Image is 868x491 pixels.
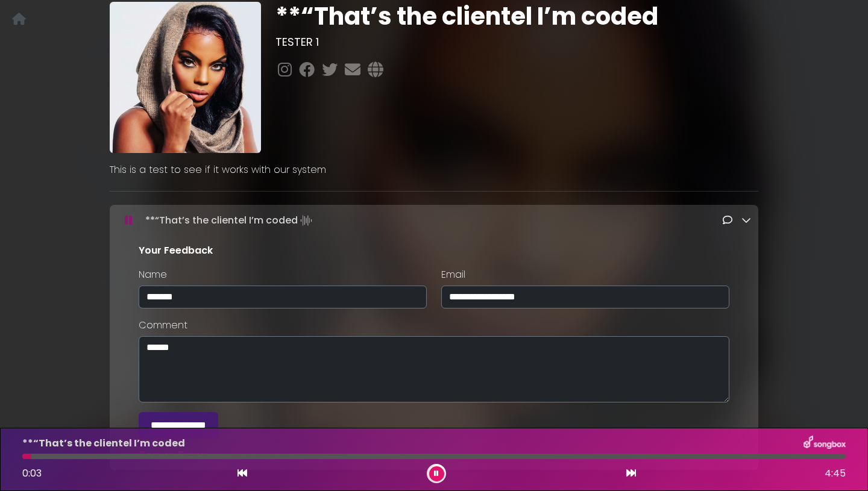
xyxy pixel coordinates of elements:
p: **“That’s the clientel I’m coded [22,436,185,451]
span: 4:45 [825,466,846,481]
p: This is a test to see if it works with our system [110,163,758,177]
label: Name [139,268,167,281]
p: **“That’s the clientel I’m coded [145,212,315,229]
span: 0:03 [22,466,42,480]
img: waveform4.gif [298,212,315,229]
label: Email [441,268,465,281]
p: Your Feedback [139,243,729,258]
img: songbox-logo-white.png [804,436,846,451]
img: BkDO04WGSRexzZqCgyu9 [110,2,261,153]
h3: TESTER 1 [275,36,758,49]
label: Comment [139,319,187,331]
h1: **“That’s the clientel I’m coded [275,2,758,31]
